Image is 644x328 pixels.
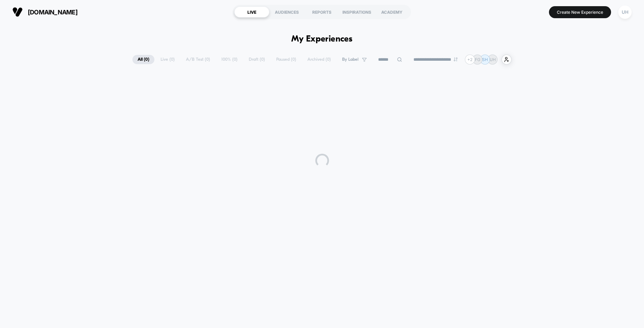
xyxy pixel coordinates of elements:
div: ACADEMY [374,7,409,17]
div: LIVE [234,7,269,17]
span: [DOMAIN_NAME] [28,9,78,16]
div: AUDIENCES [269,7,304,17]
button: [DOMAIN_NAME] [10,7,80,17]
button: UH [616,5,634,19]
div: UH [618,5,632,19]
button: Create New Experience [549,6,611,18]
div: REPORTS [304,7,339,17]
p: FG [475,57,480,62]
p: UH [490,57,496,62]
div: + 2 [465,55,475,65]
span: By Label [342,57,359,62]
span: All ( 0 ) [132,55,154,64]
img: Visually logo [12,7,23,17]
p: SH [482,57,488,62]
img: end [454,57,458,61]
h1: My Experiences [291,34,353,44]
div: INSPIRATIONS [339,7,374,17]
